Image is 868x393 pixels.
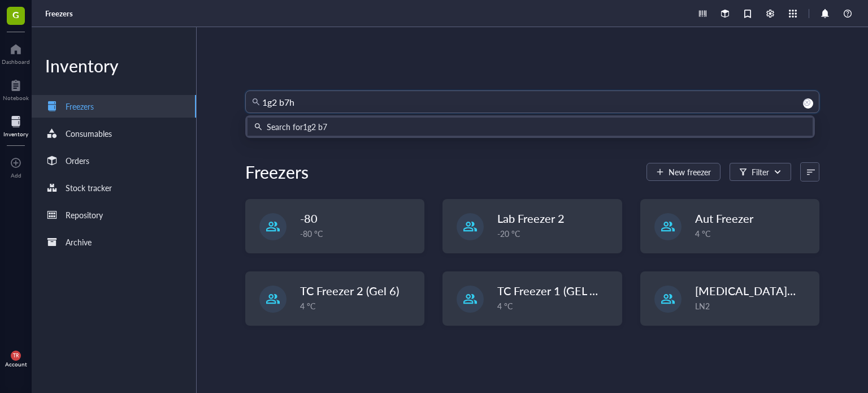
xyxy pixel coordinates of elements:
[32,204,196,226] a: Repository
[13,353,19,359] span: TR
[300,283,399,299] span: TC Freezer 2 (Gel 6)
[300,227,417,240] div: -80 °C
[267,120,327,133] div: Search for 1g2 b7
[245,161,309,183] div: Freezers
[3,113,28,137] a: Inventory
[12,7,19,21] span: G
[300,210,318,226] span: -80
[66,154,89,167] div: Orders
[695,283,825,299] span: [MEDICAL_DATA] Galileo
[66,236,92,248] div: Archive
[497,300,614,312] div: 4 °C
[32,54,196,77] div: Inventory
[32,149,196,172] a: Orders
[300,300,417,312] div: 4 °C
[66,209,103,221] div: Repository
[695,210,753,226] span: Aut Freezer
[2,40,30,65] a: Dashboard
[45,8,75,19] a: Freezers
[32,231,196,253] a: Archive
[66,127,112,140] div: Consumables
[66,182,112,194] div: Stock tracker
[669,167,711,176] span: New freezer
[66,100,94,113] div: Freezers
[695,300,812,312] div: LN2
[695,227,812,240] div: 4 °C
[752,166,769,178] div: Filter
[497,283,599,299] span: TC Freezer 1 (GEL 1)
[2,58,30,65] div: Dashboard
[5,361,27,368] div: Account
[32,122,196,145] a: Consumables
[3,94,29,101] div: Notebook
[497,227,614,240] div: -20 °C
[497,210,565,226] span: Lab Freezer 2
[32,176,196,199] a: Stock tracker
[32,95,196,118] a: Freezers
[646,163,721,181] button: New freezer
[3,131,28,137] div: Inventory
[11,172,21,179] div: Add
[3,76,29,101] a: Notebook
